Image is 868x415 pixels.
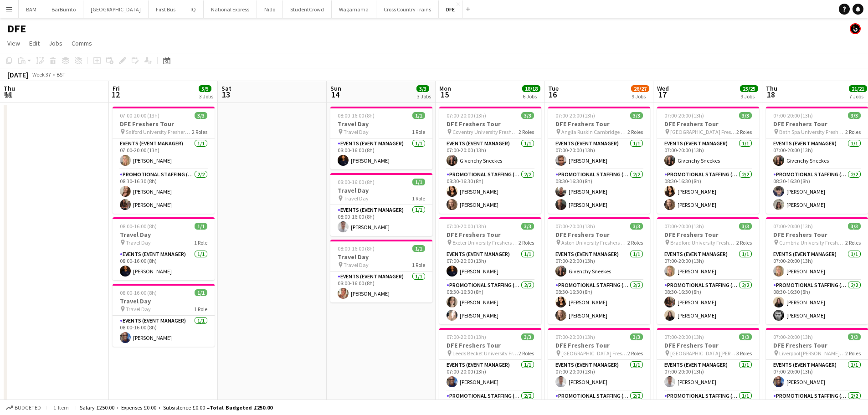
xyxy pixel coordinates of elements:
[766,107,868,214] app-job-card: 07:00-20:00 (13h)3/3DFE Freshers Tour Bath Spa University Freshers Fair2 RolesEvents (Event Manag...
[330,138,432,169] app-card-role: Events (Event Manager)1/108:00-16:00 (8h)[PERSON_NAME]
[548,280,650,324] app-card-role: Promotional Staffing (Brand Ambassadors)2/208:30-16:30 (8h)[PERSON_NAME][PERSON_NAME]
[330,120,432,128] h3: Travel Day
[555,333,595,340] span: 07:00-20:00 (13h)
[113,107,215,214] div: 07:00-20:00 (13h)3/3DFE Freshers Tour Salford University Freshers Fair2 RolesEvents (Event Manage...
[439,341,541,349] h3: DFE Freshers Tour
[657,360,759,391] app-card-role: Events (Event Manager)1/107:00-20:00 (13h)[PERSON_NAME]
[439,249,541,280] app-card-role: Events (Event Manager)1/107:00-20:00 (13h)[PERSON_NAME]
[439,120,541,128] h3: DFE Freshers Tour
[195,223,207,230] span: 1/1
[779,350,845,357] span: Liverpool [PERSON_NAME] University Freshers Fair
[521,112,534,119] span: 3/3
[736,128,752,135] span: 2 Roles
[849,85,867,92] span: 21/21
[4,84,15,92] span: Thu
[439,231,541,239] h3: DFE Freshers Tour
[199,93,213,100] div: 3 Jobs
[330,272,432,302] app-card-role: Events (Event Manager)1/108:00-16:00 (8h)[PERSON_NAME]
[49,39,62,47] span: Jobs
[447,223,486,230] span: 07:00-20:00 (13h)
[766,280,868,324] app-card-role: Promotional Staffing (Brand Ambassadors)2/208:30-16:30 (8h)[PERSON_NAME][PERSON_NAME]
[845,350,861,357] span: 2 Roles
[257,0,283,18] button: Nido
[657,120,759,128] h3: DFE Freshers Tour
[283,0,332,18] button: StudentCrowd
[113,217,215,280] app-job-card: 08:00-16:00 (8h)1/1Travel Day Travel Day1 RoleEvents (Event Manager)1/108:00-16:00 (8h)[PERSON_NAME]
[19,0,44,18] button: BAM
[548,231,650,239] h3: DFE Freshers Tour
[7,22,26,36] h1: DFE
[845,239,861,246] span: 2 Roles
[439,217,541,324] div: 07:00-20:00 (13h)3/3DFE Freshers Tour Exeter University Freshers Fair2 RolesEvents (Event Manager...
[439,280,541,324] app-card-role: Promotional Staffing (Brand Ambassadors)2/208:30-16:30 (8h)[PERSON_NAME][PERSON_NAME]
[736,350,752,357] span: 3 Roles
[439,138,541,169] app-card-role: Events (Event Manager)1/107:00-20:00 (13h)Givenchy Sneekes
[412,195,425,202] span: 1 Role
[670,128,736,135] span: [GEOGRAPHIC_DATA] Freshers Fair
[766,231,868,239] h3: DFE Freshers Tour
[113,284,215,347] app-job-card: 08:00-16:00 (8h)1/1Travel Day Travel Day1 RoleEvents (Event Manager)1/108:00-16:00 (8h)[PERSON_NAME]
[330,107,432,169] app-job-card: 08:00-16:00 (8h)1/1Travel Day Travel Day1 RoleEvents (Event Manager)1/108:00-16:00 (8h)[PERSON_NAME]
[417,93,431,100] div: 3 Jobs
[330,84,341,92] span: Sun
[848,223,861,230] span: 3/3
[664,333,704,340] span: 07:00-20:00 (13h)
[80,404,272,411] div: Salary £250.00 + Expenses £0.00 + Subsistence £0.00 =
[338,112,375,119] span: 08:00-16:00 (8h)
[338,179,375,185] span: 08:00-16:00 (8h)
[126,306,151,313] span: Travel Day
[221,84,231,92] span: Sat
[439,0,462,18] button: DFE
[113,297,215,305] h3: Travel Day
[439,107,541,214] app-job-card: 07:00-20:00 (13h)3/3DFE Freshers Tour Coventry University Freshers Fair2 RolesEvents (Event Manag...
[452,350,519,357] span: Leeds Becket University Freshers Fair
[657,138,759,169] app-card-role: Events (Event Manager)1/107:00-20:00 (13h)Givenchy Sneekes
[627,350,643,357] span: 2 Roles
[329,89,341,100] span: 14
[194,306,207,313] span: 1 Role
[412,112,425,119] span: 1/1
[376,0,439,18] button: Cross Country Trains
[766,138,868,169] app-card-role: Events (Event Manager)1/107:00-20:00 (13h)Givenchy Sneekes
[5,403,42,413] button: Budgeted
[412,245,425,252] span: 1/1
[83,0,149,18] button: [GEOGRAPHIC_DATA]
[657,217,759,324] app-job-card: 07:00-20:00 (13h)3/3DFE Freshers Tour Bradford University Freshers Fair2 RolesEvents (Event Manag...
[739,223,752,230] span: 3/3
[113,316,215,347] app-card-role: Events (Event Manager)1/108:00-16:00 (8h)[PERSON_NAME]
[657,249,759,280] app-card-role: Events (Event Manager)1/107:00-20:00 (13h)[PERSON_NAME]
[739,112,752,119] span: 3/3
[15,405,41,411] span: Budgeted
[7,70,28,79] div: [DATE]
[330,186,432,195] h3: Travel Day
[120,223,157,230] span: 08:00-16:00 (8h)
[126,128,192,135] span: Salford University Freshers Fair
[632,93,649,100] div: 9 Jobs
[344,128,369,135] span: Travel Day
[416,85,429,92] span: 3/3
[452,128,519,135] span: Coventry University Freshers Fair
[548,217,650,324] app-job-card: 07:00-20:00 (13h)3/3DFE Freshers Tour Aston University Freshers Fair2 RolesEvents (Event Manager)...
[548,107,650,214] app-job-card: 07:00-20:00 (13h)3/3DFE Freshers Tour Anglia Ruskin Cambridge Freshers Fair2 RolesEvents (Event M...
[199,85,211,92] span: 5/5
[194,239,207,246] span: 1 Role
[630,223,643,230] span: 3/3
[330,240,432,302] app-job-card: 08:00-16:00 (8h)1/1Travel Day Travel Day1 RoleEvents (Event Manager)1/108:00-16:00 (8h)[PERSON_NAME]
[330,173,432,236] app-job-card: 08:00-16:00 (8h)1/1Travel Day Travel Day1 RoleEvents (Event Manager)1/108:00-16:00 (8h)[PERSON_NAME]
[192,128,207,135] span: 2 Roles
[330,253,432,261] h3: Travel Day
[766,249,868,280] app-card-role: Events (Event Manager)1/107:00-20:00 (13h)[PERSON_NAME]
[344,195,369,202] span: Travel Day
[344,261,369,268] span: Travel Day
[521,333,534,340] span: 3/3
[773,112,813,119] span: 07:00-20:00 (13h)
[627,239,643,246] span: 2 Roles
[766,341,868,349] h3: DFE Freshers Tour
[736,239,752,246] span: 2 Roles
[657,107,759,214] app-job-card: 07:00-20:00 (13h)3/3DFE Freshers Tour [GEOGRAPHIC_DATA] Freshers Fair2 RolesEvents (Event Manager...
